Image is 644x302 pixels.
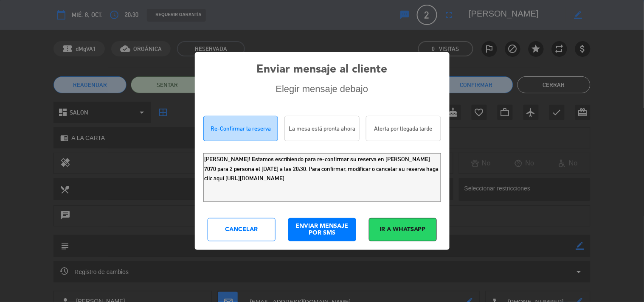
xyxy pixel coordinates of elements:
div: Cancelar [208,218,276,241]
div: Ir a WhatsApp [369,218,437,241]
div: Re-Confirmar la reserva [203,116,278,141]
div: Alerta por llegada tarde [366,116,441,141]
div: La mesa está pronta ahora [284,116,360,141]
div: Enviar mensaje al cliente [257,61,388,79]
div: ENVIAR MENSAJE POR SMS [288,218,356,241]
div: Elegir mensaje debajo [276,84,368,95]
